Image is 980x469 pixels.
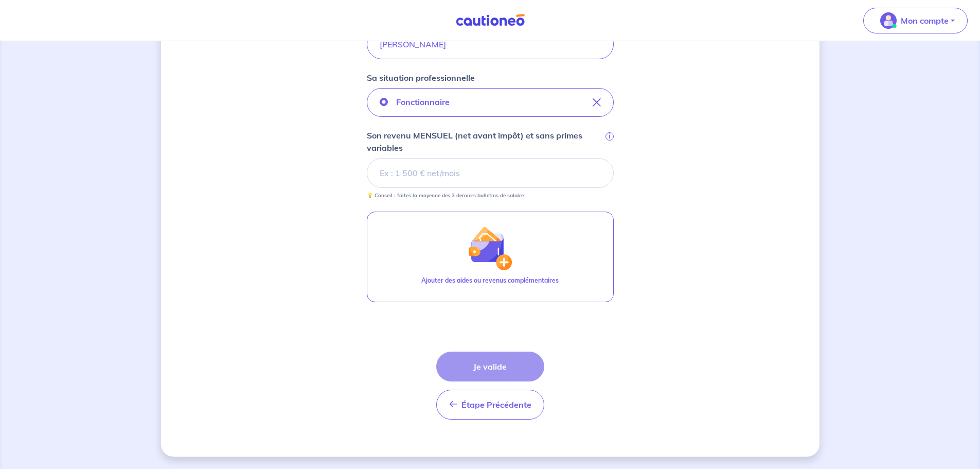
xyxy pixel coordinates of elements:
[367,72,475,84] p: Sa situation professionnelle
[396,96,450,108] p: Fonctionnaire
[605,132,614,141] span: i
[468,226,512,270] img: illu_wallet.svg
[367,129,603,154] p: Son revenu MENSUEL (net avant impôt) et sans primes variables
[452,14,529,27] img: Cautioneo
[367,88,614,117] button: Fonctionnaire
[901,14,949,27] p: Mon compte
[367,158,614,188] input: Ex : 1 500 € net/mois
[863,8,968,33] button: illu_account_valid_menu.svgMon compte
[436,390,544,420] button: Étape Précédente
[367,212,614,302] button: illu_wallet.svgAjouter des aides ou revenus complémentaires
[367,29,614,59] input: Doe
[421,276,559,285] p: Ajouter des aides ou revenus complémentaires
[461,399,531,410] span: Étape Précédente
[367,192,524,199] p: 💡 Conseil : faites la moyenne des 3 derniers bulletins de salaire
[880,12,897,29] img: illu_account_valid_menu.svg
